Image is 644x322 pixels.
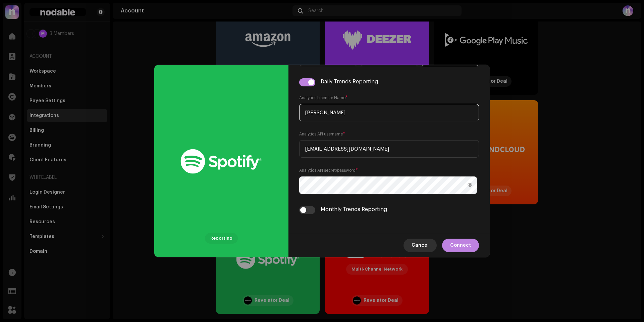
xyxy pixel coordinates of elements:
[299,132,343,136] small: Analytics API username
[299,168,356,172] small: Analytics API secret/password
[205,233,238,244] div: Reporting
[315,206,387,214] p: Monthly Trends Reporting
[299,96,345,100] small: Analytics Licensor Name
[315,78,378,86] p: Daily Trends Reporting
[404,239,437,252] button: Cancel
[412,239,429,252] span: Cancel
[442,239,479,252] button: Connect
[299,104,479,121] input: Enter name
[450,239,471,252] span: Connect
[299,140,479,158] input: Enter name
